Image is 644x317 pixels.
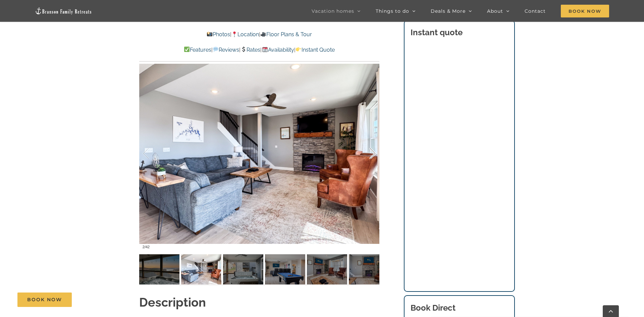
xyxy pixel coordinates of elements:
[262,47,268,52] img: 📆
[411,28,463,37] strong: Instant quote
[349,254,389,284] img: Out-of-the-Blue-at-Table-Rock-Lake-3011-Edit-scaled.jpg-nggid042970-ngg0dyn-120x90-00f0w010c011r1...
[487,9,503,13] span: About
[207,32,212,37] img: 📸
[411,303,455,313] b: Book Direct
[184,47,190,52] img: ✅
[139,30,379,39] p: | |
[27,297,62,303] span: Book Now
[411,46,508,274] iframe: Booking/Inquiry Widget
[261,32,266,37] img: 🎥
[376,9,409,13] span: Things to do
[139,254,179,284] img: Out-of-the-Blue-at-Table-Rock-Lake-Branson-Missouri-1311-Edit-scaled.jpg-nggid042292-ngg0dyn-120x...
[260,31,312,38] a: Floor Plans & Tour
[262,47,294,53] a: Availability
[213,47,239,53] a: Reviews
[17,293,72,307] a: Book Now
[296,47,335,53] a: Instant Quote
[296,47,301,52] img: 👉
[184,47,211,53] a: Features
[265,254,305,284] img: Out-of-the-Blue-at-Table-Rock-Lake-3007-Edit-scaled.jpg-nggid042967-ngg0dyn-120x90-00f0w010c011r1...
[232,32,237,37] img: 📍
[231,31,259,38] a: Location
[525,9,546,13] span: Contact
[35,7,92,15] img: Branson Family Retreats Logo
[241,47,246,52] img: 💲
[213,47,218,52] img: 💬
[561,5,609,17] span: Book Now
[240,47,260,53] a: Rates
[431,9,466,13] span: Deals & More
[139,46,379,54] p: | | | |
[206,31,230,38] a: Photos
[307,254,347,284] img: Out-of-the-Blue-at-Table-Rock-Lake-3010-Edit-scaled.jpg-nggid042969-ngg0dyn-120x90-00f0w010c011r1...
[312,9,354,13] span: Vacation homes
[223,254,263,284] img: Out-of-the-Blue-at-Table-Rock-Lake-Branson-Missouri-1310-scaled.jpg-nggid042291-ngg0dyn-120x90-00...
[181,254,221,284] img: Out-of-the-Blue-at-Table-Rock-Lake-3009-scaled.jpg-nggid042978-ngg0dyn-120x90-00f0w010c011r110f11...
